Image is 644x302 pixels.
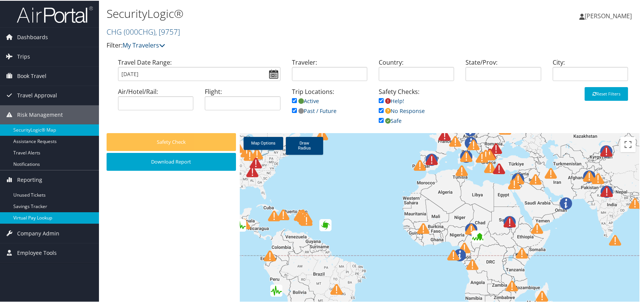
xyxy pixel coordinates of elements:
[107,26,180,36] a: CHG
[547,57,634,86] div: City:
[112,57,286,86] div: Travel Date Range:
[17,27,48,46] span: Dashboards
[17,105,63,124] span: Risk Management
[107,152,236,170] button: Download Report
[379,106,425,114] a: No Response
[17,85,57,104] span: Travel Approval
[17,46,30,65] span: Trips
[107,132,236,150] button: Safety Check
[286,57,373,86] div: Traveler:
[231,216,249,234] div: Green earthquake alert (Magnitude 5M, Depth:21.584km) in Mexico 08/10/2025 10:16 UTC, 310 thousan...
[620,136,636,151] button: Toggle fullscreen view
[17,66,46,85] span: Book Travel
[373,57,460,86] div: Country:
[579,4,639,27] a: [PERSON_NAME]
[107,5,462,21] h1: SecurityLogic®
[286,86,373,122] div: Trip Locations:
[267,281,285,299] div: Green earthquake alert (Magnitude 4.6M, Depth:10km) in Peru 07/10/2025 23:00 UTC, 20 thousand in ...
[373,86,460,132] div: Safety Checks:
[17,223,59,242] span: Company Admin
[17,243,57,262] span: Employee Tools
[585,11,632,19] span: [PERSON_NAME]
[17,170,42,189] span: Reporting
[17,5,93,23] img: airportal-logo.png
[379,116,402,124] a: Safe
[124,26,155,36] span: ( 000CHG )
[244,136,283,149] a: Map Options
[292,97,319,104] a: Active
[469,227,487,245] div: Green flood alert in Chad
[199,86,286,116] div: Flight:
[585,86,628,100] button: Reset Filters
[155,26,180,36] span: , [ 9757 ]
[112,86,199,116] div: Air/Hotel/Rail:
[107,40,462,50] p: Filter:
[460,57,547,86] div: State/Prov:
[316,215,335,234] div: Green alert for tropical cyclone JERRY-25. Population affected by Category 1 (120 km/h) wind spee...
[292,106,336,114] a: Past / Future
[379,97,404,104] a: Help!
[123,40,165,49] a: My Travelers
[286,136,323,154] a: Draw Radius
